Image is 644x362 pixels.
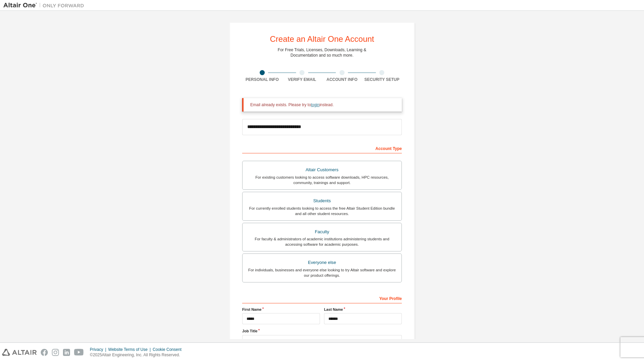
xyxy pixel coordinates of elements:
[247,236,397,247] div: For faculty & administrators of academic institutions administering students and accessing softwa...
[247,196,397,206] div: Students
[74,349,84,356] img: youtube.svg
[247,267,397,278] div: For individuals, businesses and everyone else looking to try Altair software and explore our prod...
[108,347,153,352] div: Website Terms of Use
[242,328,402,334] label: Job Title
[242,307,320,312] label: First Name
[278,47,366,58] div: For Free Trials, Licenses, Downloads, Learning & Documentation and so much more.
[2,349,37,356] img: altair_logo.svg
[242,293,402,303] div: Your Profile
[282,77,322,82] div: Verify Email
[270,35,374,43] div: Create an Altair One Account
[52,349,59,356] img: instagram.svg
[247,165,397,175] div: Altair Customers
[311,102,319,107] a: login
[153,347,185,352] div: Cookie Consent
[247,227,397,237] div: Faculty
[63,349,70,356] img: linkedin.svg
[242,77,282,82] div: Personal Info
[247,206,397,216] div: For currently enrolled students looking to access the free Altair Student Edition bundle and all ...
[324,307,402,312] label: Last Name
[90,347,108,352] div: Privacy
[41,349,48,356] img: facebook.svg
[242,143,402,153] div: Account Type
[247,175,397,185] div: For existing customers looking to access software downloads, HPC resources, community, trainings ...
[90,352,186,358] p: © 2025 Altair Engineering, Inc. All Rights Reserved.
[322,77,362,82] div: Account Info
[3,2,88,9] img: Altair One
[247,258,397,267] div: Everyone else
[362,77,402,82] div: Security Setup
[250,102,396,108] div: Email already exists. Please try to instead.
